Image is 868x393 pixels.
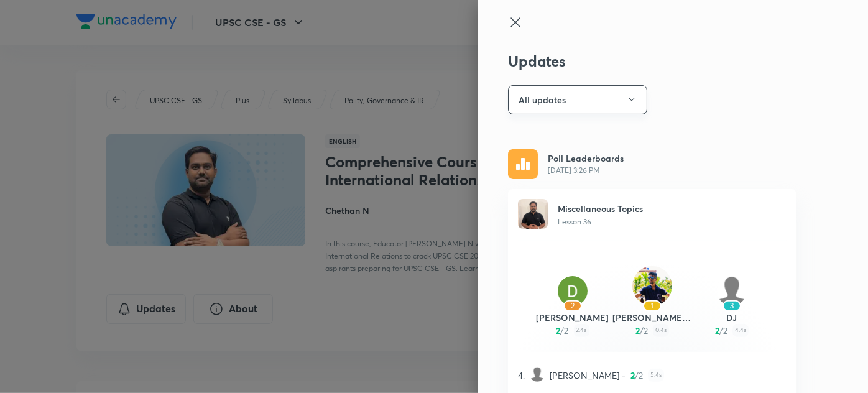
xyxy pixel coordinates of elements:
[643,300,662,312] div: 1
[558,276,588,306] img: Avatar
[518,199,548,229] img: Avatar
[612,311,692,324] p: [PERSON_NAME] Dash
[635,369,639,382] span: /
[530,367,545,382] img: Avatar
[508,52,796,70] h3: Updates
[561,324,565,337] span: /
[644,324,648,337] span: 2
[508,149,538,179] img: rescheduled
[548,165,624,176] span: [DATE] 3:26 PM
[533,311,612,324] p: [PERSON_NAME]
[723,300,741,312] div: 3
[719,324,723,337] span: /
[558,217,591,226] span: Lesson 36
[574,324,589,337] span: 2.4s
[717,276,747,306] img: Avatar
[556,324,561,337] span: 2
[563,300,582,312] div: 2
[630,369,635,382] span: 2
[565,324,569,337] span: 2
[632,266,672,306] img: Avatar
[639,369,643,382] span: 2
[550,369,626,382] span: [PERSON_NAME] -
[640,324,644,337] span: /
[635,324,640,337] span: 2
[508,85,647,114] button: All updates
[653,324,669,337] span: 0.4s
[518,369,525,382] span: 4.
[558,202,643,215] p: Miscellaneous Topics
[732,324,749,337] span: 4.4s
[648,369,664,382] span: 5.4s
[723,324,727,337] span: 2
[692,311,772,324] p: DJ
[548,152,624,165] p: Poll Leaderboards
[715,324,719,337] span: 2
